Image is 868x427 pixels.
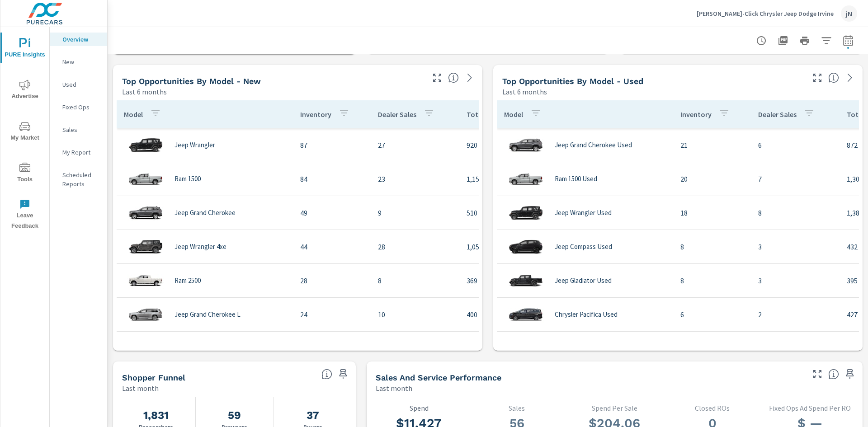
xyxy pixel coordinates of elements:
[774,32,792,50] button: "Export Report to PDF"
[300,174,363,184] p: 84
[50,100,107,114] div: Fixed Ops
[122,76,261,86] h5: Top Opportunities by Model - New
[810,367,825,381] button: Make Fullscreen
[122,373,185,382] h5: Shopper Funnel
[127,131,164,159] img: glamour
[378,174,452,184] p: 23
[127,233,164,260] img: glamour
[670,404,754,412] p: Closed ROs
[810,70,825,85] button: Make Fullscreen
[467,241,562,252] p: 1,057
[504,110,523,119] p: Model
[758,110,797,119] p: Dealer Sales
[300,241,363,252] p: 44
[555,310,618,319] p: Chrysler Pacifica Used
[508,301,544,328] img: glamour
[127,165,164,192] img: glamour
[62,57,100,66] p: New
[62,170,100,188] p: Scheduled Reports
[758,241,832,252] p: 3
[62,35,100,44] p: Overview
[467,110,526,119] p: Total Market Sales
[62,80,100,89] p: Used
[175,141,215,149] p: Jeep Wrangler
[502,86,547,97] p: Last 6 months
[573,404,656,412] p: Spend Per Sale
[758,275,832,286] p: 3
[122,86,167,97] p: Last 6 months
[175,277,201,285] p: Ram 2500
[796,32,814,50] button: Print Report
[467,275,562,286] p: 369
[758,140,832,150] p: 6
[475,404,558,412] p: Sales
[680,207,744,218] p: 18
[376,373,501,382] h5: Sales and Service Performance
[680,140,744,150] p: 21
[62,148,100,157] p: My Report
[843,367,857,381] span: Save this to your personalized report
[508,233,544,260] img: glamour
[467,140,562,150] p: 920
[62,103,100,112] p: Fixed Ops
[758,207,832,218] p: 8
[50,33,107,46] div: Overview
[680,275,744,286] p: 8
[508,267,544,294] img: glamour
[50,168,107,191] div: Scheduled Reports
[3,38,47,60] span: PURE Insights
[175,175,201,183] p: Ram 1500
[758,174,832,184] p: 7
[300,275,363,286] p: 28
[3,80,47,102] span: Advertise
[467,207,562,218] p: 510
[50,145,107,159] div: My Report
[697,9,834,18] p: [PERSON_NAME]-Click Chrysler Jeep Dodge Irvine
[462,70,477,85] a: See more details in report
[124,110,143,119] p: Model
[680,174,744,184] p: 20
[175,310,241,319] p: Jeep Grand Cherokee L
[378,309,452,320] p: 10
[378,241,452,252] p: 28
[378,140,452,150] p: 27
[828,72,839,83] span: Find the biggest opportunities within your model lineup by seeing how each model is selling in yo...
[378,207,452,218] p: 9
[508,131,544,159] img: glamour
[50,78,107,91] div: Used
[62,125,100,134] p: Sales
[378,110,416,119] p: Dealer Sales
[127,199,164,226] img: glamour
[467,174,562,184] p: 1,153
[127,267,164,294] img: glamour
[555,141,632,149] p: Jeep Grand Cherokee Used
[336,367,350,381] span: Save this to your personalized report
[817,32,835,50] button: Apply Filters
[508,165,544,192] img: glamour
[680,110,712,119] p: Inventory
[0,27,49,235] div: nav menu
[127,301,164,328] img: glamour
[175,243,226,251] p: Jeep Wrangler 4xe
[430,70,444,85] button: Make Fullscreen
[843,70,857,85] a: See more details in report
[175,209,236,217] p: Jeep Grand Cherokee
[300,140,363,150] p: 87
[321,369,332,380] span: Know where every customer is during their purchase journey. View customer activity from first cli...
[839,32,857,50] button: Select Date Range
[300,110,331,119] p: Inventory
[841,5,857,22] div: jN
[828,369,839,380] span: Select a tab to understand performance over the selected time range.
[377,404,461,412] p: Spend
[300,309,363,320] p: 24
[680,241,744,252] p: 8
[555,243,612,251] p: Jeep Compass Used
[555,209,612,217] p: Jeep Wrangler Used
[758,309,832,320] p: 2
[3,121,47,143] span: My Market
[3,199,47,231] span: Leave Feedback
[50,55,107,69] div: New
[122,383,159,394] p: Last month
[376,383,412,394] p: Last month
[50,123,107,136] div: Sales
